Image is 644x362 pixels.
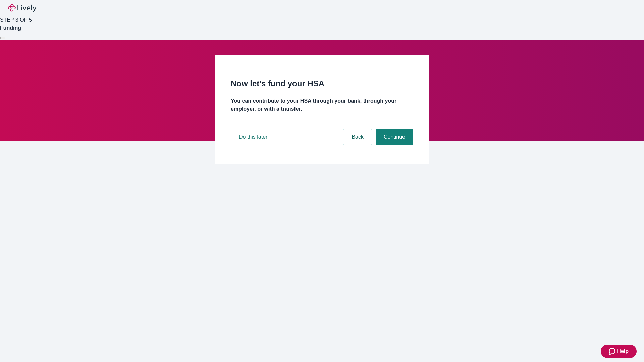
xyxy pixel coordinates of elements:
h4: You can contribute to your HSA through your bank, through your employer, or with a transfer. [231,97,413,113]
img: Lively [8,4,36,12]
h2: Now let’s fund your HSA [231,78,413,90]
span: Help [617,347,629,355]
button: Back [343,129,372,145]
button: Continue [376,129,413,145]
button: Do this later [231,129,275,145]
svg: Zendesk support icon [609,347,617,355]
button: Zendesk support iconHelp [601,345,637,358]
